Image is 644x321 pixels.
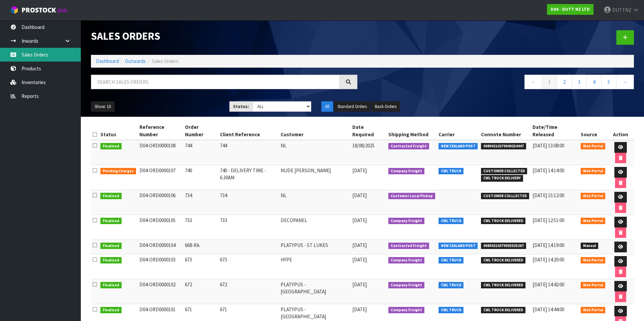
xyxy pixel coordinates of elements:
[439,282,464,289] span: CWL TRUCK
[388,143,429,150] span: Contracted Freight
[279,254,351,279] td: HYPE
[352,256,367,263] span: [DATE]
[100,307,122,314] span: Finalised
[218,122,279,140] th: Client Reference
[533,256,564,263] span: [DATE] 14:20:00
[138,122,184,140] th: Reference Number
[387,122,437,140] th: Shipping Method
[581,193,606,200] span: Web Portal
[439,243,478,249] span: NEW ZEALAND POST
[218,279,279,304] td: 672
[91,75,340,89] input: Search sales orders
[579,122,607,140] th: Source
[279,122,351,140] th: Customer
[581,218,606,224] span: Web Portal
[439,168,464,175] span: CWL TRUCK
[100,193,122,200] span: Finalised
[279,240,351,254] td: PLATYPUS - ST LUKES
[351,122,387,140] th: Date Required
[352,306,367,313] span: [DATE]
[581,282,606,289] span: Web Portal
[352,217,367,223] span: [DATE]
[96,58,119,64] a: Dashboard
[100,282,122,289] span: Finalised
[279,279,351,304] td: PLATYPUS - [GEOGRAPHIC_DATA]
[218,254,279,279] td: 673
[138,254,184,279] td: D04-ORD0000103
[388,218,424,224] span: Company Freight
[334,101,371,112] button: Standard Orders
[481,243,526,249] span: 00894210379935025267
[581,243,599,249] span: Manual
[233,104,249,109] strong: Status:
[533,167,564,174] span: [DATE] 14:14:00
[557,75,572,89] a: 2
[612,7,632,13] span: DUTTNZ
[22,6,56,14] span: ProStock
[352,242,367,248] span: [DATE]
[481,218,525,224] span: CWL TRUCK DELIVERED
[533,217,564,223] span: [DATE] 12:51:00
[371,101,400,112] button: Back Orders
[138,140,184,165] td: D04-ORD0000108
[388,282,424,289] span: Company Freight
[352,167,367,174] span: [DATE]
[581,257,606,264] span: Web Portal
[439,257,464,264] span: CWL TRUCK
[542,75,557,89] a: 1
[321,101,333,112] button: All
[439,143,478,150] span: NEW ZEALAND POST
[533,192,564,199] span: [DATE] 15:12:00
[183,165,218,190] td: 740
[99,122,138,140] th: Status
[551,6,590,12] strong: D04 - DUTT NZ LTD
[439,218,464,224] span: CWL TRUCK
[601,75,616,89] a: 5
[481,282,525,289] span: CWL TRUCK DELIVERED
[279,140,351,165] td: NL
[91,30,357,42] h1: Sales Orders
[138,240,184,254] td: D04-ORD0000104
[437,122,480,140] th: Carrier
[388,307,424,314] span: Company Freight
[481,257,525,264] span: CWL TRUCK DELIVERED
[183,215,218,240] td: 733
[152,58,179,64] span: Sales Orders
[388,257,424,264] span: Company Freight
[138,165,184,190] td: D04-ORD0000107
[183,140,218,165] td: 744
[138,279,184,304] td: D04-ORD0000102
[581,307,606,314] span: Web Portal
[100,257,122,264] span: Finalised
[481,143,526,150] span: 00894210379940254447
[100,168,136,175] span: Pending Charges
[279,190,351,215] td: NL
[581,143,606,150] span: Web Portal
[125,58,146,64] a: Outwards
[607,122,634,140] th: Action
[352,281,367,288] span: [DATE]
[367,75,634,91] nav: Page navigation
[138,190,184,215] td: D04-ORD0000106
[183,279,218,304] td: 672
[616,75,634,89] a: →
[91,101,115,112] button: Show: 10
[388,168,424,175] span: Company Freight
[100,143,122,150] span: Finalised
[572,75,587,89] a: 3
[57,7,68,14] small: WMS
[218,165,279,190] td: 740 - DELIVERY TIME - 6.30AM
[586,75,602,89] a: 4
[388,243,429,249] span: Contracted Freight
[531,122,579,140] th: Date/Time Released
[533,306,564,313] span: [DATE] 14:44:00
[533,142,564,149] span: [DATE] 13:08:00
[138,215,184,240] td: D04-ORD0000105
[479,122,531,140] th: Connote Number
[183,190,218,215] td: 734
[183,254,218,279] td: 673
[533,242,564,248] span: [DATE] 14:19:00
[481,175,523,182] span: CWL TRUCK DELIVERY
[524,75,542,89] a: ←
[218,215,279,240] td: 733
